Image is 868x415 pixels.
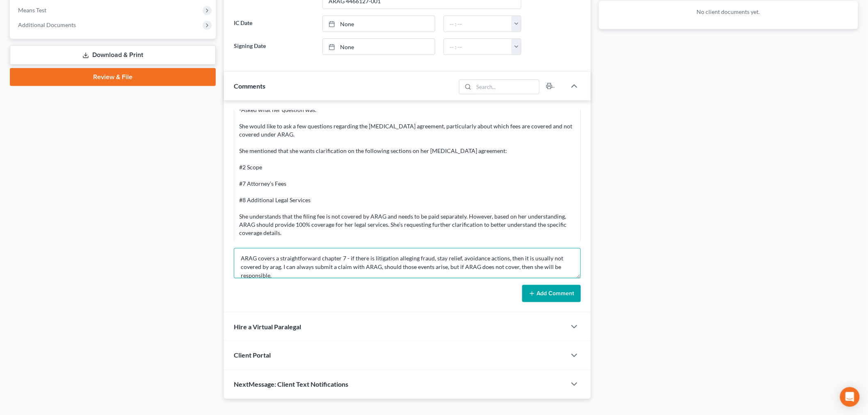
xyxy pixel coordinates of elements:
a: Review & File [10,68,216,86]
a: None [323,39,435,55]
input: Search... [474,80,539,94]
div: 4:13 PM EST [DATE] (Tue) SENT TO: [PERSON_NAME] Hello [PERSON_NAME], -[PERSON_NAME] called in. -S... [239,49,576,237]
a: None [323,16,435,32]
label: Signing Date [230,39,318,55]
span: Client Portal [234,351,271,359]
span: Means Test [18,7,46,14]
input: -- : -- [444,39,512,55]
span: Hire a Virtual Paralegal [234,323,301,331]
input: -- : -- [444,16,512,32]
a: Download & Print [10,46,216,65]
span: Comments [234,82,265,90]
span: NextMessage: Client Text Notifications [234,381,348,388]
label: IC Date [230,16,318,32]
button: Add Comment [522,285,581,302]
span: Additional Documents [18,21,76,28]
p: No client documents yet. [605,8,852,16]
div: Open Intercom Messenger [840,387,860,407]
